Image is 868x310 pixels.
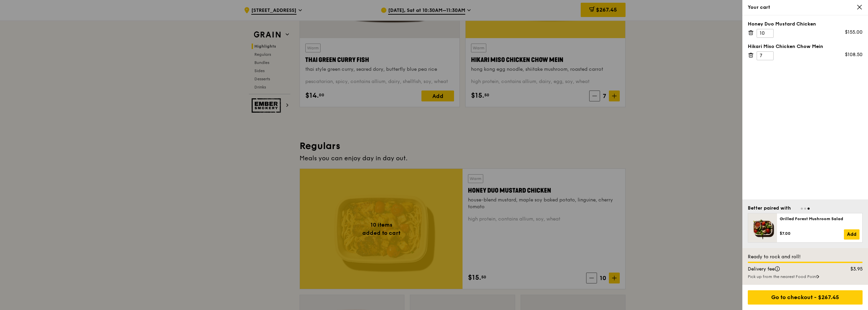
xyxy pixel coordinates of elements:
[844,229,860,240] a: Add
[748,290,863,305] div: Go to checkout - $267.45
[748,254,863,260] div: Ready to rock and roll!
[801,208,803,210] span: Go to slide 1
[744,266,836,273] div: Delivery fee
[808,208,810,210] span: Go to slide 3
[748,4,863,11] div: Your cart
[845,29,863,36] div: $155.00
[804,208,806,210] span: Go to slide 2
[748,274,863,279] div: Pick up from the nearest Food Point
[748,21,863,28] div: Honey Duo Mustard Chicken
[780,216,860,222] div: Grilled Forest Mushroom Salad
[780,231,844,236] div: $7.00
[845,51,863,58] div: $108.50
[748,205,791,212] div: Better paired with
[748,43,863,50] div: Hikari Miso Chicken Chow Mein
[836,266,867,273] div: $3.95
